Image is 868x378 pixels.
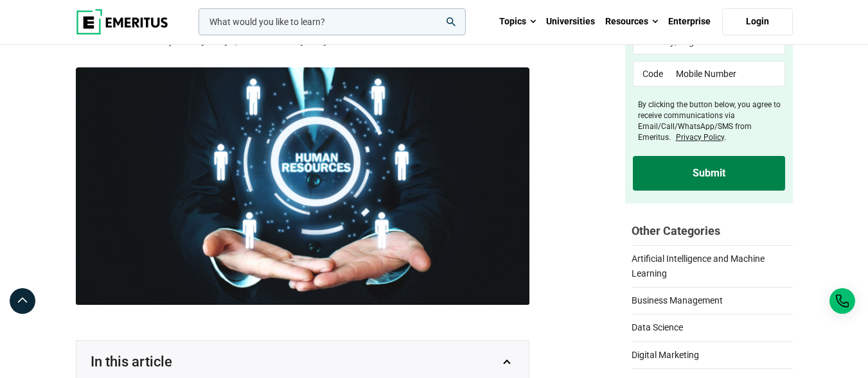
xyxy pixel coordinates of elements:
a: Login [722,8,793,35]
a: Business Management [632,287,793,307]
a: Artificial Intelligence and Machine Learning [632,245,793,280]
img: How to Learn Human Resource Management for Career Success | human resources | Emeritus [76,67,529,305]
a: Privacy Policy [676,133,724,142]
input: Code [633,61,667,87]
input: Mobile Number [667,61,785,87]
label: By clicking the button below, you agree to receive communications via Email/Call/WhatsApp/SMS fro... [638,99,785,142]
h2: Other Categories [632,223,793,239]
input: Submit [633,156,785,191]
button: In this article [89,354,516,370]
input: woocommerce-product-search-field-0 [199,8,466,35]
span: | [235,36,237,46]
a: Data Science [632,314,793,334]
a: Digital Marketing [632,341,793,362]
